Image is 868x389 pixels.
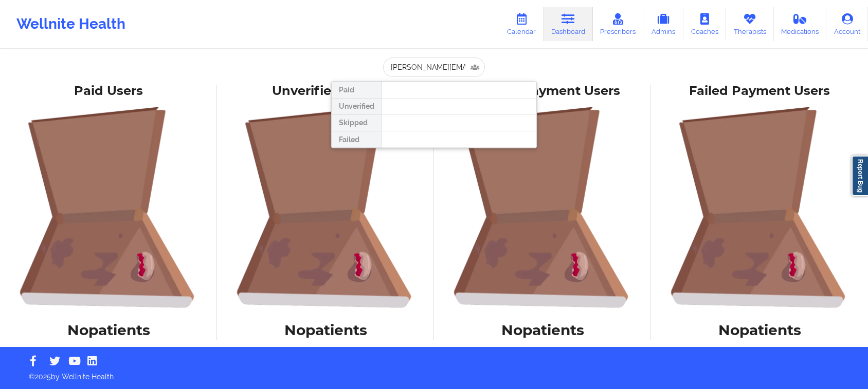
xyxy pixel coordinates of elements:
[826,7,868,41] a: Account
[7,321,210,339] h1: No patients
[441,321,644,339] h1: No patients
[332,82,382,98] div: Paid
[852,155,868,196] a: Report Bug
[658,321,861,339] h1: No patients
[7,83,210,99] div: Paid Users
[499,7,544,41] a: Calendar
[683,7,726,41] a: Coaches
[224,106,427,308] img: foRBiVDZMKwAAAAASUVORK5CYII=
[7,106,210,308] img: foRBiVDZMKwAAAAASUVORK5CYII=
[726,7,774,41] a: Therapists
[441,106,644,308] img: foRBiVDZMKwAAAAASUVORK5CYII=
[658,106,861,308] img: foRBiVDZMKwAAAAASUVORK5CYII=
[224,321,427,339] h1: No patients
[441,83,644,99] div: Skipped Payment Users
[593,7,644,41] a: Prescribers
[22,364,846,382] p: © 2025 by Wellnite Health
[332,99,382,115] div: Unverified
[544,7,593,41] a: Dashboard
[643,7,683,41] a: Admins
[774,7,827,41] a: Medications
[658,83,861,99] div: Failed Payment Users
[332,131,382,148] div: Failed
[224,83,427,99] div: Unverified Users
[332,115,382,131] div: Skipped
